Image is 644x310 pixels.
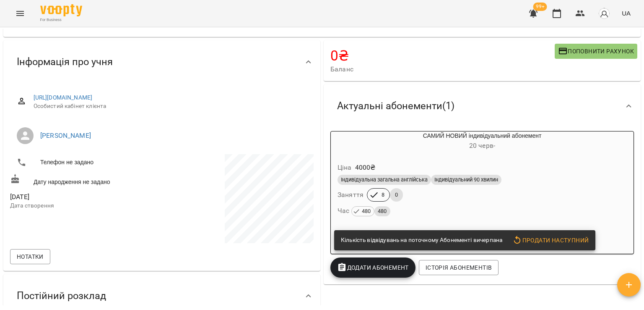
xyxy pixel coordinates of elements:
button: САМИЙ НОВИЙ індивідуальний абонемент20 черв- Ціна4000₴Індивідуальна загальна англійськаІндивідуал... [331,131,634,227]
button: UA [618,5,634,21]
button: Нотатки [10,249,50,264]
span: Нотатки [17,252,44,262]
img: avatar_s.png [598,8,610,19]
div: САМИЙ НОВИЙ індивідуальний абонемент [331,131,634,152]
span: 8 [377,191,390,199]
h6: Заняття [338,189,364,201]
span: Індивідуальний 90 хвилин [431,176,501,184]
span: UA [622,9,631,18]
a: [URL][DOMAIN_NAME] [34,94,93,101]
span: 480 [374,207,390,216]
span: 20 черв - [469,142,495,150]
span: 99+ [533,3,547,11]
span: [DATE] [10,192,160,202]
span: Баланс [330,64,555,74]
span: Додати Абонемент [337,263,409,273]
h6: Ціна [338,162,352,173]
span: 0 [390,191,403,199]
button: Продати наступний [509,233,592,248]
span: Історія абонементів [426,263,492,273]
p: 4000 ₴ [355,163,376,173]
span: Поповнити рахунок [558,46,634,56]
li: Телефон не задано [10,154,160,171]
div: Дату народження не задано [8,172,162,188]
span: Індивідуальна загальна англійська [338,176,431,184]
span: Продати наступний [512,235,589,245]
span: Постійний розклад [17,289,106,302]
h4: 0 ₴ [330,47,555,64]
button: Додати Абонемент [330,257,415,278]
span: Інформація про учня [17,55,113,68]
div: Інформація про учня [3,40,320,84]
span: Актуальні абонементи ( 1 ) [337,100,454,113]
img: Voopty Logo [40,4,82,16]
a: [PERSON_NAME] [40,131,91,139]
h6: Час [338,205,390,217]
p: Дата створення [10,202,160,210]
span: 480 [358,207,374,216]
div: Кількість відвідувань на поточному Абонементі вичерпана [341,233,502,248]
div: Актуальні абонементи(1) [324,84,641,128]
span: For Business [40,17,82,23]
span: Особистий кабінет клієнта [34,102,307,110]
button: Поповнити рахунок [555,44,637,59]
button: Історія абонементів [419,260,499,275]
button: Menu [10,3,30,24]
